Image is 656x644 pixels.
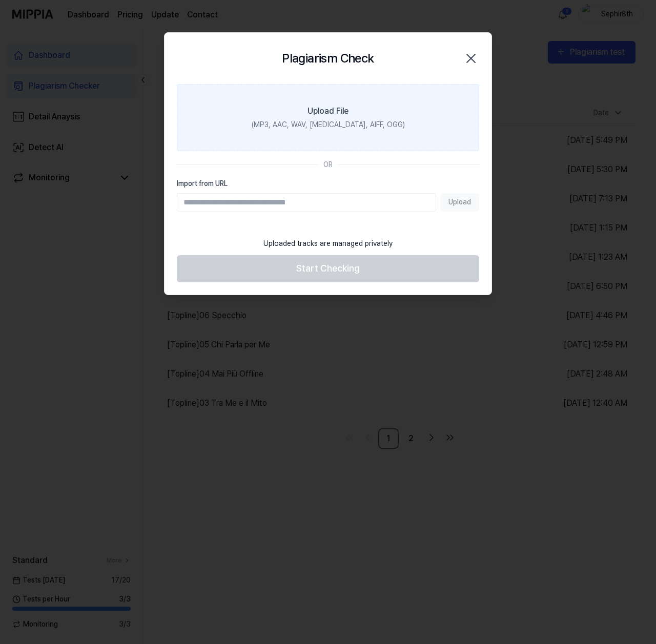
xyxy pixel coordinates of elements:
div: Uploaded tracks are managed privately [257,232,399,255]
h2: Plagiarism Check [282,49,374,68]
label: Import from URL [177,178,479,189]
div: (MP3, AAC, WAV, [MEDICAL_DATA], AIFF, OGG) [252,119,405,130]
div: Upload File [307,105,348,117]
div: OR [323,159,333,170]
